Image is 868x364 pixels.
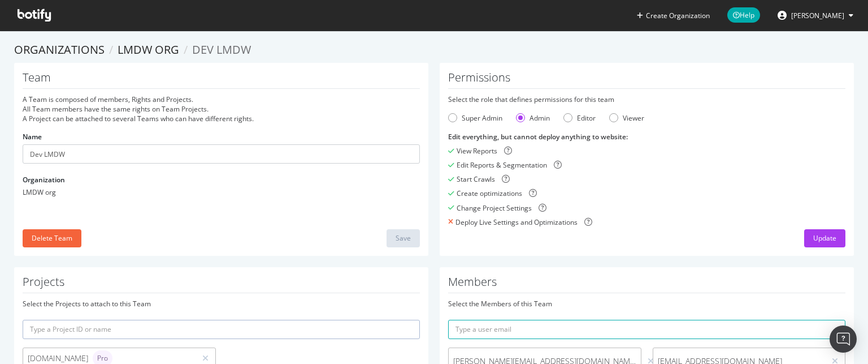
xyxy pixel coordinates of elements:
[23,95,420,123] div: A Team is composed of members, Rights and Projects. All Team members have the same rights on Team...
[457,174,495,184] div: Start Crawls
[530,113,550,123] div: Admin
[23,299,420,309] div: Select the Projects to attach to this Team
[577,113,596,123] div: Editor
[32,233,72,243] div: Delete Team
[14,42,105,57] a: Organizations
[462,113,502,123] div: Super Admin
[563,113,596,123] div: Editor
[448,95,845,104] div: Select the role that defines permissions for this team
[118,42,179,57] a: LMDW org
[727,7,760,23] span: Help
[23,320,420,339] input: Type a Project ID or name
[516,113,550,123] div: Admin
[448,276,845,293] h1: Members
[457,189,522,198] div: Create optimizations
[455,217,578,227] div: Deploy Live Settings and Optimizations
[609,113,644,123] div: Viewer
[769,6,862,24] button: [PERSON_NAME]
[448,299,845,309] div: Select the Members of this Team
[97,355,108,362] span: Pro
[23,175,65,185] label: Organization
[636,10,710,21] button: Create Organization
[623,113,644,123] div: Viewer
[448,113,502,123] div: Super Admin
[23,276,420,293] h1: Projects
[448,132,845,142] div: Edit everything, but cannot deploy anything to website :
[830,326,857,353] div: Open Intercom Messenger
[396,233,411,243] div: Save
[448,320,845,339] input: Type a user email
[448,71,845,89] h1: Permissions
[804,229,845,247] button: Update
[23,132,42,142] label: Name
[23,144,420,164] input: Name
[457,146,497,156] div: View Reports
[23,71,420,89] h1: Team
[457,203,532,213] div: Change Project Settings
[23,187,420,197] div: LMDW org
[387,229,420,247] button: Save
[192,42,251,57] span: Dev LMDW
[14,42,854,58] ol: breadcrumbs
[457,160,547,170] div: Edit Reports & Segmentation
[791,11,844,20] span: Quentin JEZEQUEL
[813,233,836,243] div: Update
[23,229,81,247] button: Delete Team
